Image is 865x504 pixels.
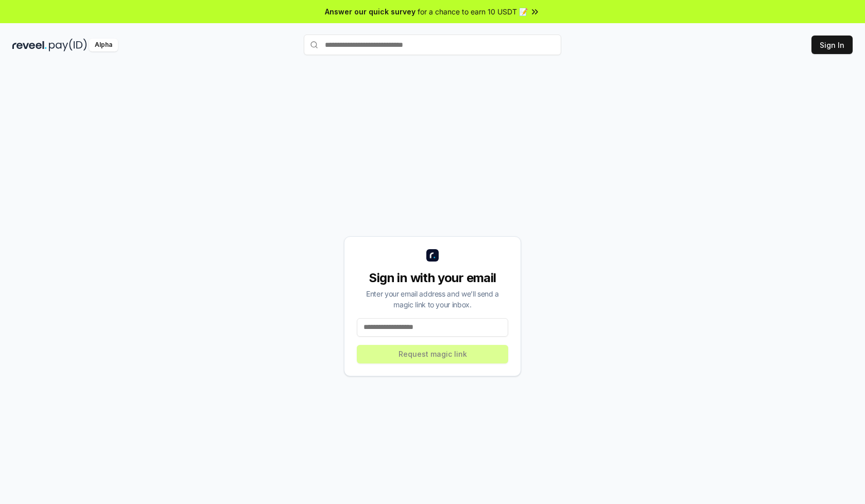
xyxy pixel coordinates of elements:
[426,249,439,262] img: logo_small
[49,39,87,51] img: pay_id
[357,270,508,286] div: Sign in with your email
[325,6,416,17] span: Answer our quick survey
[357,288,508,310] div: Enter your email address and we’ll send a magic link to your inbox.
[89,39,118,51] div: Alpha
[418,6,528,17] span: for a chance to earn 10 USDT 📝
[12,39,47,51] img: reveel_dark
[811,36,853,54] button: Sign In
